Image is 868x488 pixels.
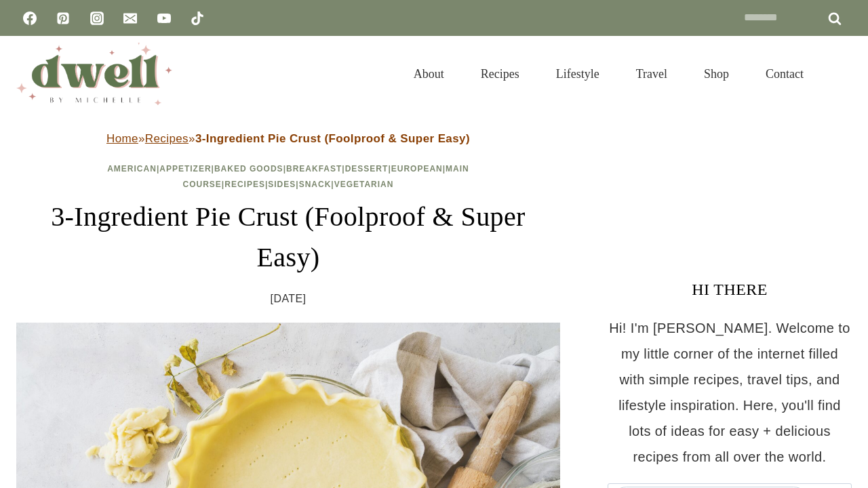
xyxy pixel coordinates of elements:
a: About [395,50,462,98]
a: Recipes [224,180,265,189]
a: Recipes [462,50,538,98]
a: Instagram [83,5,111,32]
a: American [107,164,157,174]
span: | | | | | | | | | | [107,164,469,189]
a: European [391,164,443,174]
button: View Search Form [829,62,852,85]
span: » » [106,132,470,145]
a: Appetizer [159,164,211,174]
a: Breakfast [286,164,342,174]
a: Snack [299,180,332,189]
a: TikTok [184,5,211,32]
a: Email [117,5,144,32]
a: Sides [268,180,296,189]
a: Recipes [145,132,189,145]
a: Contact [747,50,822,98]
h1: 3-Ingredient Pie Crust (Foolproof & Super Easy) [16,197,560,278]
a: Home [106,132,138,145]
strong: 3-Ingredient Pie Crust (Foolproof & Super Easy) [195,132,470,145]
time: [DATE] [271,289,307,309]
a: Baked Goods [214,164,283,174]
a: Lifestyle [538,50,618,98]
a: Shop [686,50,747,98]
a: Travel [618,50,686,98]
p: Hi! I'm [PERSON_NAME]. Welcome to my little corner of the internet filled with simple recipes, tr... [608,315,852,470]
a: Pinterest [50,5,77,32]
img: DWELL by michelle [16,43,172,105]
a: Facebook [16,5,43,32]
a: Vegetarian [334,180,394,189]
a: YouTube [151,5,178,32]
a: Dessert [345,164,389,174]
h3: HI THERE [608,277,852,302]
nav: Primary Navigation [395,50,822,98]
